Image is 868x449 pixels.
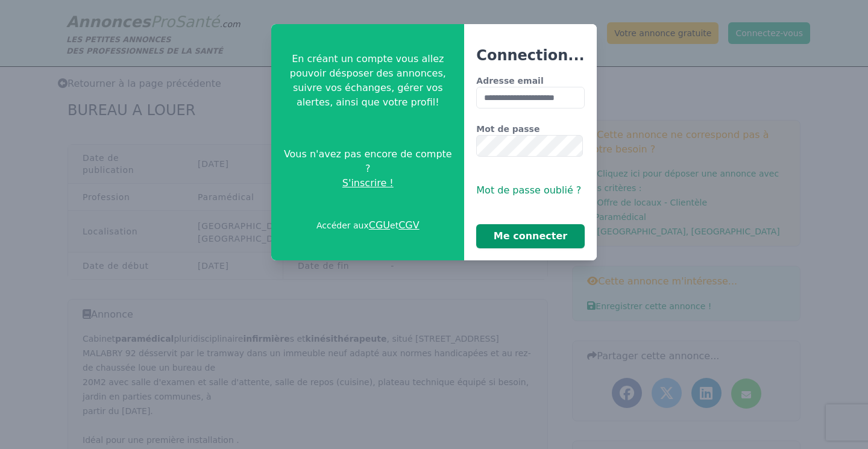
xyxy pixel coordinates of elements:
span: Vous n'avez pas encore de compte ? [281,147,454,176]
p: En créant un compte vous allez pouvoir désposer des annonces, suivre vos échanges, gérer vos aler... [281,52,454,110]
p: Accéder aux et [316,218,420,233]
a: CGV [398,219,420,231]
label: Mot de passe [476,123,584,135]
h3: Connection... [476,46,584,65]
button: Me connecter [476,224,584,248]
label: Adresse email [476,75,584,87]
span: Mot de passe oublié ? [476,184,581,196]
span: S'inscrire ! [342,176,394,190]
a: CGU [369,219,390,231]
